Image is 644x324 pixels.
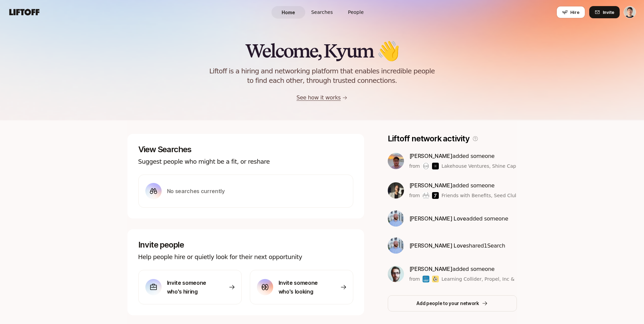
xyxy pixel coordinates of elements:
p: Liftoff network activity [388,134,470,143]
p: Suggest people who might be a fit, or reshare [138,157,353,166]
img: Shine Capital [432,163,439,169]
span: [PERSON_NAME] Love [409,215,466,222]
p: No searches currently [167,187,225,195]
span: [PERSON_NAME] Love [409,242,466,249]
p: added someone [409,152,516,161]
a: People [339,6,373,19]
p: Invite people [138,240,353,250]
span: Searches [311,9,333,16]
img: Kyum Kim [624,6,636,18]
p: shared 1 Search [409,241,505,250]
p: added someone [409,264,516,274]
img: 87b9490a_cb76_40a5_9ed5_08b7491e3b68.jpg [388,266,404,282]
p: from [409,162,420,170]
img: Friends with Benefits [423,192,429,199]
p: Help people hire or quietly look for their next opportunity [138,252,353,262]
p: Invite someone who's looking [279,278,326,296]
span: [PERSON_NAME] [409,265,453,272]
img: b72c8261_0d4d_4a50_aadc_a05c176bc497.jpg [388,237,404,254]
p: Add people to your network [416,299,479,307]
span: Friends with Benefits, Seed Club & others [442,193,540,198]
img: b72c8261_0d4d_4a50_aadc_a05c176bc497.jpg [388,210,404,227]
span: Home [282,9,295,16]
img: Propel, Inc [432,276,439,282]
button: Kyum Kim [624,6,636,18]
a: Searches [305,6,339,19]
img: Learning Collider [423,276,429,282]
span: Hire [570,9,579,16]
span: [PERSON_NAME] [409,182,453,189]
p: added someone [409,181,516,190]
p: from [409,191,420,200]
span: People [348,9,364,16]
span: Invite [603,9,614,16]
button: Hire [556,6,585,18]
img: ACg8ocJgLS4_X9rs-p23w7LExaokyEoWgQo9BGx67dOfttGDosg=s160-c [388,153,404,169]
img: 318e5d3d_b654_46dc_b918_bcb3f7c51db9.jpg [388,182,404,199]
p: added someone [409,214,508,223]
p: View Searches [138,145,353,154]
img: Seed Club [432,192,439,199]
span: Lakehouse Ventures, Shine Capital & others [442,163,545,169]
p: from [409,275,420,283]
a: Home [271,6,305,19]
a: See how it works [296,94,341,101]
button: Invite [589,6,620,18]
span: Learning Collider, Propel, Inc & others [442,276,531,282]
h2: Welcome, Kyum 👋 [245,41,399,61]
p: Liftoff is a hiring and networking platform that enables incredible people to find each other, th... [201,66,443,85]
p: Invite someone who's hiring [167,278,214,296]
button: Add people to your network [388,295,517,311]
img: Lakehouse Ventures [423,163,429,169]
span: [PERSON_NAME] [409,153,453,159]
